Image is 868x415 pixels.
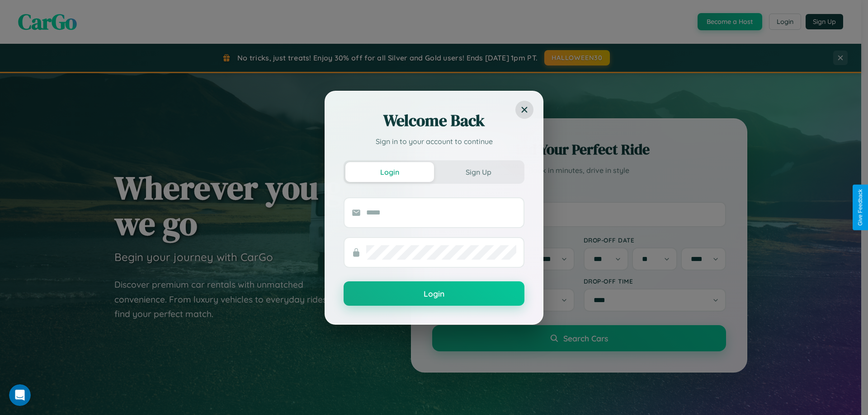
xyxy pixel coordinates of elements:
[434,162,523,182] button: Sign Up
[345,162,434,182] button: Login
[344,110,524,131] h2: Welcome Back
[857,189,863,226] div: Give Feedback
[344,136,524,147] p: Sign in to your account to continue
[9,384,31,406] iframe: Intercom live chat
[344,281,524,306] button: Login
